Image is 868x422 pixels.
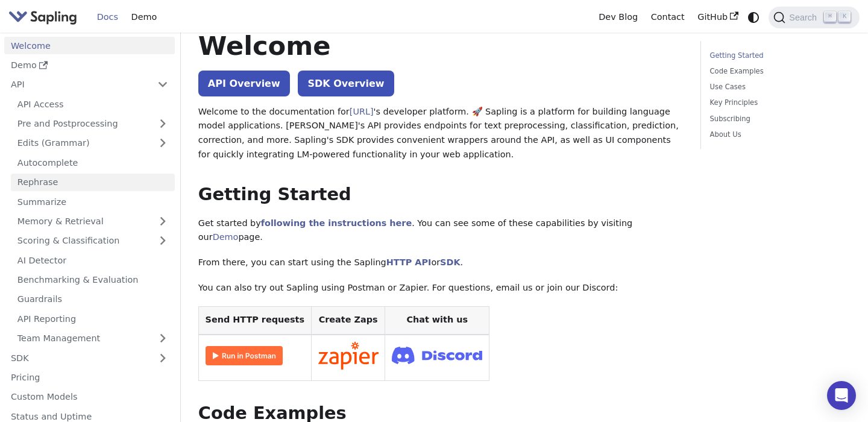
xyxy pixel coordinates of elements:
h1: Welcome [198,30,684,62]
a: Key Principles [710,97,846,109]
a: About Us [710,129,846,140]
div: Open Intercom Messenger [827,381,856,410]
a: SDK [440,257,460,267]
a: Rephrase [11,174,175,191]
kbd: ⌘ [824,11,836,22]
a: Pre and Postprocessing [11,115,175,133]
a: Autocomplete [11,154,175,171]
a: Code Examples [710,66,846,77]
a: Use Cases [710,81,846,93]
p: Welcome to the documentation for 's developer platform. 🚀 Sapling is a platform for building lang... [198,105,684,162]
a: Dev Blog [592,8,644,27]
a: API Access [11,95,175,113]
a: API [4,76,151,93]
a: [URL] [350,107,374,116]
a: Team Management [11,330,175,347]
a: GitHub [691,8,744,27]
a: Scoring & Classification [11,232,175,250]
kbd: K [838,11,851,22]
a: Memory & Retrieval [11,213,175,230]
a: Contact [644,8,691,27]
th: Send HTTP requests [198,306,311,335]
a: Demo [4,57,175,74]
a: AI Detector [11,251,175,269]
a: following the instructions here [261,218,412,228]
p: Get started by . You can see some of these capabilities by visiting our page. [198,216,684,245]
h2: Getting Started [198,184,684,206]
p: From there, you can start using the Sapling or . [198,256,684,270]
span: Search [785,13,824,22]
a: Subscribing [710,113,846,125]
a: Edits (Grammar) [11,134,175,152]
a: SDK Overview [298,71,394,96]
button: Switch between dark and light mode (currently system mode) [745,8,763,26]
a: Docs [90,8,125,27]
a: Demo [125,8,163,27]
a: Demo [213,232,239,242]
img: Connect in Zapier [318,342,379,370]
a: Sapling.ai [8,8,81,26]
button: Expand sidebar category 'SDK' [151,349,175,367]
th: Create Zaps [311,306,385,335]
a: SDK [4,349,151,367]
a: API Reporting [11,310,175,327]
a: Custom Models [4,388,175,406]
p: You can also try out Sapling using Postman or Zapier. For questions, email us or join our Discord: [198,281,684,295]
button: Search (Command+K) [769,7,859,28]
img: Sapling.ai [8,8,77,26]
a: Summarize [11,193,175,210]
a: HTTP API [386,257,432,267]
a: API Overview [198,71,290,96]
th: Chat with us [385,306,489,335]
img: Join Discord [392,343,482,368]
img: Run in Postman [206,346,283,365]
a: Welcome [4,37,175,54]
a: Getting Started [710,50,846,61]
button: Collapse sidebar category 'API' [151,76,175,93]
a: Guardrails [11,291,175,308]
a: Benchmarking & Evaluation [11,271,175,289]
a: Pricing [4,369,175,386]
